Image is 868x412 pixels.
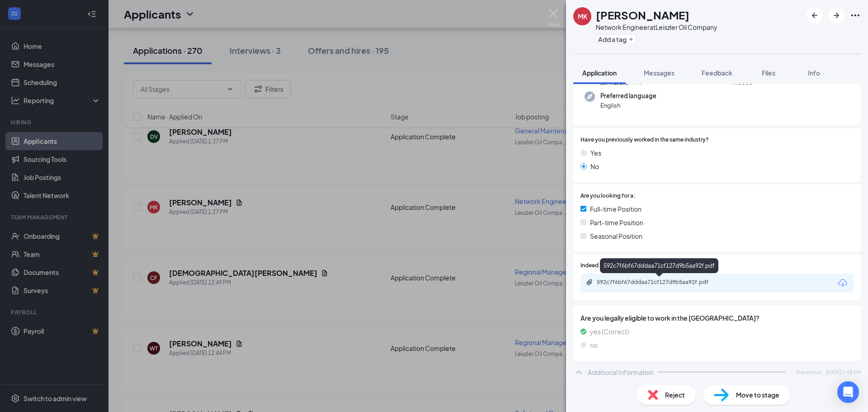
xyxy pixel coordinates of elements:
[796,368,822,376] span: Submitted:
[590,204,642,214] span: Full-time Position
[590,161,599,171] span: No
[590,218,643,227] span: Part-time Position
[807,7,823,24] button: ArrowLeftNew
[600,101,656,110] span: English
[590,148,601,158] span: Yes
[580,136,709,144] span: Have you previously worked in the same industry?
[831,10,842,21] svg: ArrowRight
[580,313,854,323] span: Are you legally eligible to work in the [GEOGRAPHIC_DATA]?
[590,327,629,336] span: yes (Correct)
[596,7,689,23] h1: [PERSON_NAME]
[644,69,675,77] span: Messages
[588,368,654,377] div: Additional Information
[578,12,587,21] div: MK
[850,10,861,21] svg: Ellipses
[702,69,732,77] span: Feedback
[586,279,593,286] svg: Paperclip
[596,23,717,32] div: Network Engineer at Leiszler Oil Company
[580,261,620,270] span: Indeed Resume
[837,278,848,289] svg: Download
[590,231,642,241] span: Seasonal Position
[828,7,844,24] button: ArrowRight
[580,192,635,200] span: Are you looking for a:
[600,258,718,273] div: 592c7f6bf67dddaa71cf127d9b5aa92f.pdf
[809,10,820,21] svg: ArrowLeftNew
[808,69,820,77] span: Info
[586,279,732,287] a: Paperclip592c7f6bf67dddaa71cf127d9b5aa92f.pdf
[762,69,775,77] span: Files
[597,279,723,286] div: 592c7f6bf67dddaa71cf127d9b5aa92f.pdf
[590,340,598,350] span: no
[837,381,859,403] div: Open Intercom Messenger
[573,367,584,378] svg: ChevronUp
[582,69,617,77] span: Application
[628,37,634,42] svg: Plus
[826,368,861,376] span: [DATE] 2:48 PM
[600,91,656,100] span: Preferred language
[665,390,685,400] span: Reject
[736,390,779,400] span: Move to stage
[596,34,636,44] button: PlusAdd a tag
